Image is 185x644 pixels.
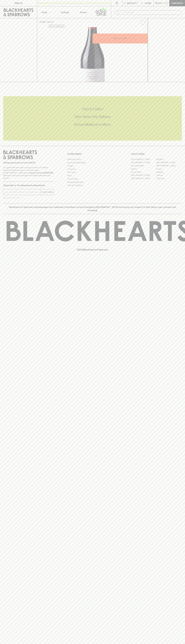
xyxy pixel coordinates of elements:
p: $0.00 [155,2,162,5]
button: Add to wishlist [48,25,65,28]
p: SUBSCRIBE [42,191,53,194]
input: e.g. jane@blackheartsandsparrows.com.au [5,190,40,194]
a: [GEOGRAPHIC_DATA] [156,161,182,164]
a: Braddon [156,158,182,161]
h5: Uber Same-Day Delivery [3,114,182,119]
a: Prahran [156,174,182,177]
p: Subscribe to The Blackhearts Newsletter [3,184,54,187]
p: Blackhearts & Sparrows acknowledges the traditional Custodians of land throughout [GEOGRAPHIC_DAT... [5,206,180,212]
a: Business & Bulk Gifting [67,161,118,164]
p: Stores [80,11,87,14]
h5: Click & Collect [3,107,182,111]
a: Terms & Conditions [67,184,118,187]
a: [GEOGRAPHIC_DATA] [131,158,156,161]
a: Brunswick West [131,164,156,167]
p: Shop [42,11,47,14]
a: [GEOGRAPHIC_DATA] [131,177,156,180]
p: OUR STORES [131,152,182,156]
a: [GEOGRAPHIC_DATA] [131,161,156,164]
a: Stores [74,6,93,18]
img: 38093.png [37,27,148,82]
p: FIND US [14,2,23,5]
a: Fitzroy North [131,170,156,174]
button: Shop [37,6,56,18]
p: It is against the law to sell or supply alcohol to, or to obtain alcohol on behalf of a person un... [3,166,54,179]
a: Tastings [56,6,74,18]
a: HOME [39,21,45,23]
button: ADD TO CART [93,34,148,43]
button: SUBSCRIBE [41,189,54,195]
p: Sibling owned and run since [DATE] [3,161,54,164]
p: Tastings [61,11,69,14]
strong: Liquor License #32064953 [29,172,53,174]
h5: Across Melbourne Metro [3,122,182,127]
a: Fitzroy [156,167,182,170]
p: OTHER AREAS [67,152,118,156]
p: Checkout [171,2,183,5]
a: Privacy Policy [67,177,118,180]
a: SHOP [47,21,53,23]
a: Careers [67,164,118,167]
a: FAQ's [67,174,118,177]
div: Call to action block [3,96,182,141]
p: Login [145,2,151,5]
p: ADD TO CART [113,37,127,40]
p: 0 [166,2,167,4]
a: [GEOGRAPHIC_DATA] [131,174,156,177]
a: Thornbury [156,177,182,180]
a: [GEOGRAPHIC_DATA] [156,164,182,167]
a: Shipping Information [67,180,118,184]
a: Contact Us [67,167,118,171]
p: Wishlist [127,2,137,5]
a: Bottle Drop FAQ's [67,158,118,161]
a: Geelong [156,170,182,174]
a: Elwood [131,167,156,170]
input: Try "Pinot noir" [121,10,180,15]
p: We will never spam you [3,197,54,199]
button: Add to wishlist [139,19,147,26]
a: Gift Cards [67,171,118,174]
